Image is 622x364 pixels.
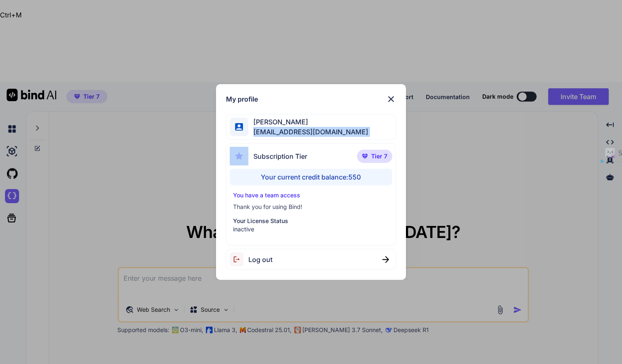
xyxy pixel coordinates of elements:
img: premium [362,154,368,159]
span: [PERSON_NAME] [248,117,368,127]
span: Log out [248,255,272,265]
p: Your License Status [233,217,389,225]
span: Tier 7 [371,152,387,160]
img: logout [230,252,248,266]
div: Your current credit balance: 550 [230,169,392,185]
p: You have a team access [233,191,389,199]
h1: My profile [226,94,258,104]
img: close [382,256,389,263]
span: Subscription Tier [253,151,307,161]
img: subscription [230,147,248,165]
p: inactive [233,225,389,233]
span: [EMAIL_ADDRESS][DOMAIN_NAME] [248,127,368,137]
p: Thank you for using Bind! [233,203,389,211]
img: close [386,94,396,104]
img: profile [235,123,243,131]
